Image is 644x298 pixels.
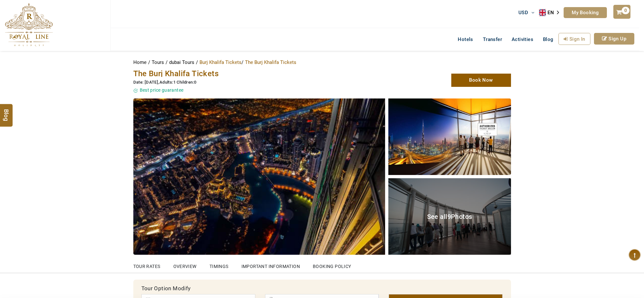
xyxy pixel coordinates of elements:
[5,3,53,46] img: The Royal Line Holidays
[427,213,472,221] span: See all Photos
[137,283,508,294] div: Tour Option Modify
[594,33,634,45] a: Sign Up
[447,213,451,221] span: 9
[133,80,158,85] span: Date: [DATE]
[558,33,590,45] a: Sign In
[539,8,564,17] aside: Language selected: English
[173,255,197,273] a: OVERVIEW
[133,59,148,65] a: Home
[133,98,385,255] img: The Burj Khalifa Tickets
[539,8,564,17] div: Language
[622,7,629,14] span: 0
[388,178,511,255] a: See all9Photos
[133,255,160,273] a: Tour Rates
[133,79,382,86] div: ,
[507,33,538,46] a: Activities
[388,98,511,175] img: The Burj Khalifa Tickets
[140,87,184,93] span: Best price guarantee
[199,57,243,67] li: Burj Khalifa Tickets
[613,5,630,19] a: 0
[451,74,511,87] a: Book Now
[133,69,219,78] span: The Burj Khalifa Tickets
[159,80,176,85] span: Adults:1
[177,80,196,85] span: Children:0
[245,57,296,67] li: The Burj Khalifa Tickets
[518,10,528,15] span: USD
[453,33,478,46] a: Hotels
[2,109,11,115] span: Blog
[543,36,554,42] span: Blog
[478,33,507,46] a: Transfer
[152,59,166,65] a: Tours
[241,255,300,273] a: Important Information
[538,33,558,46] a: Blog
[313,255,351,273] a: Booking Policy
[564,7,607,18] a: My Booking
[539,8,564,17] a: EN
[169,59,196,65] a: dubai Tours
[210,255,229,273] a: Timings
